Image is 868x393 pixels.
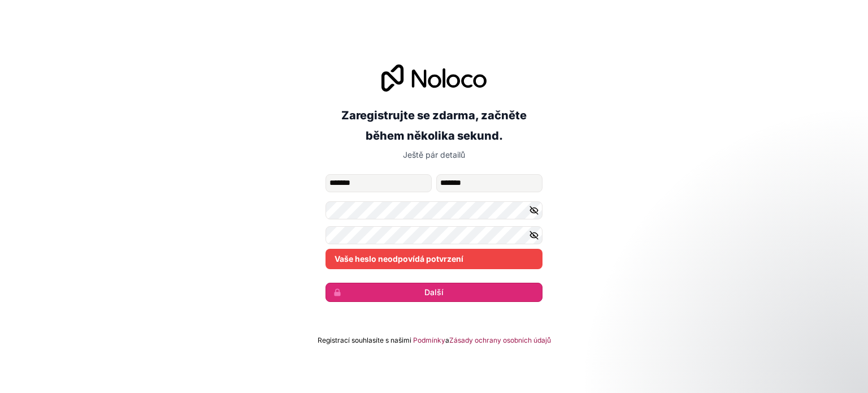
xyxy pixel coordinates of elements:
font: Registrací souhlasíte s našimi [318,336,411,344]
font: Zaregistrujte se zdarma, začněte během několika sekund. [341,109,527,142]
input: křestní jméno [325,174,432,192]
a: Podmínky [413,336,445,345]
font: Ještě pár detailů [403,150,465,159]
iframe: Zpráva s oznámeními interkomu [642,308,868,387]
font: Další [424,287,444,297]
input: Potvrzení hesla [325,226,542,244]
button: Další [325,283,542,302]
input: příjmení [436,174,542,192]
font: Vaše heslo neodpovídá potvrzení [335,254,463,264]
font: a [445,336,449,344]
input: Heslo [325,201,542,219]
a: Zásady ochrany osobních údajů [449,336,551,345]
